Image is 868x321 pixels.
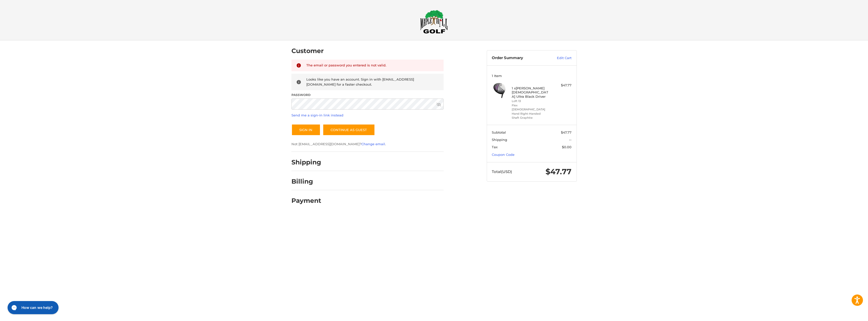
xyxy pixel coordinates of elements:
span: Tax [492,145,498,149]
a: Send me a sign-in link instead [291,113,343,117]
span: Shipping [492,138,507,142]
a: Change email [361,142,385,146]
h2: Billing [291,178,321,185]
iframe: Gorgias live chat messenger [5,299,60,316]
a: Continue as guest [323,124,375,136]
div: The email or password you entered is not valid. [306,63,439,68]
span: Looks like you have an account. Sign in with [EMAIL_ADDRESS][DOMAIN_NAME] for a faster checkout. [306,77,414,86]
li: Flex [DEMOGRAPHIC_DATA] [512,103,550,112]
span: $47.77 [561,130,572,134]
li: Shaft Graphite [512,116,550,120]
li: Loft 13 [512,99,550,103]
h4: 1 x [PERSON_NAME] [DEMOGRAPHIC_DATA] Ultra Black Driver [512,86,550,98]
img: Maple Hill Golf [420,10,448,34]
span: $0.00 [562,145,572,149]
li: Hand Right-Handed [512,112,550,116]
h3: Order Summary [492,56,546,61]
p: Not [EMAIL_ADDRESS][DOMAIN_NAME]? . [291,142,444,147]
div: $47.77 [552,83,572,88]
h3: 1 Item [492,74,572,78]
span: Subtotal [492,130,506,134]
label: Password [291,93,444,97]
span: -- [569,138,572,142]
h2: Payment [291,197,321,205]
span: $47.77 [546,167,572,176]
h2: Customer [291,47,324,55]
a: Edit Cart [546,56,572,61]
h2: Shipping [291,158,321,166]
button: Sign In [291,124,320,136]
span: Total (USD) [492,169,512,174]
a: Coupon Code [492,153,514,157]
